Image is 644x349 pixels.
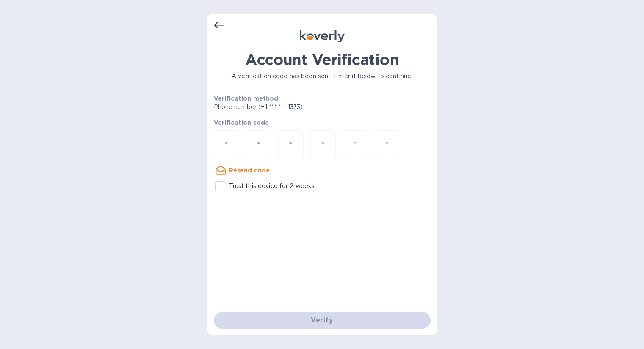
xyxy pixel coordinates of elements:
[229,182,315,191] p: Trust this device for 2 weeks
[214,95,279,102] b: Verification method
[214,51,431,68] h1: Account Verification
[214,72,431,81] p: A verification code has been sent. Enter it below to continue.
[214,103,368,112] p: Phone number (+1 *** *** 1333)
[229,167,270,174] u: Resend code
[214,118,431,127] p: Verification code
